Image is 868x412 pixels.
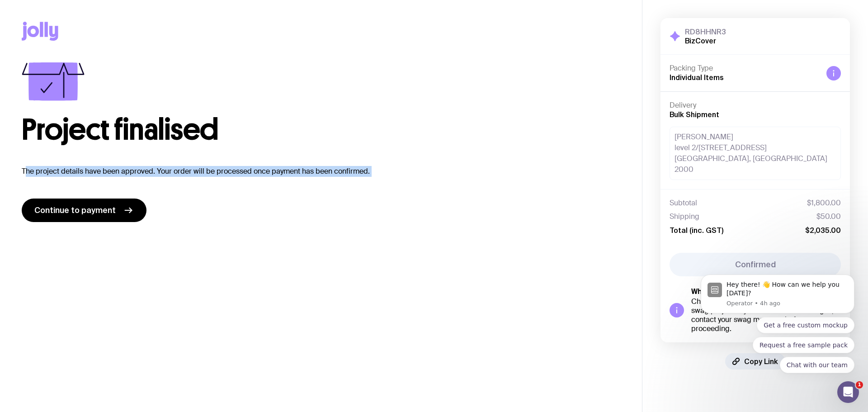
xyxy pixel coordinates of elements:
[805,226,841,235] span: $2,035.00
[685,27,726,36] h3: RD8HHNR3
[816,212,841,221] span: $50.00
[670,253,841,276] button: Confirmed
[22,115,620,144] h1: Project finalised
[670,212,699,221] span: Shipping
[807,199,841,208] span: $1,800.00
[687,263,868,407] iframe: Intercom notifications message
[22,199,146,222] a: Continue to payment
[670,110,719,118] span: Bulk Shipment
[670,73,724,81] span: Individual Items
[856,381,863,388] span: 1
[670,127,841,180] div: [PERSON_NAME] level 2/[STREET_ADDRESS] [GEOGRAPHIC_DATA], [GEOGRAPHIC_DATA] 2000
[670,64,819,73] h4: Packing Type
[34,205,116,216] span: Continue to payment
[670,101,841,110] h4: Delivery
[670,226,723,235] span: Total (inc. GST)
[670,199,697,208] span: Subtotal
[837,381,859,403] iframe: Intercom live chat
[685,36,726,45] h2: BizCover
[22,166,620,177] p: The project details have been approved. Your order will be processed once payment has been confir...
